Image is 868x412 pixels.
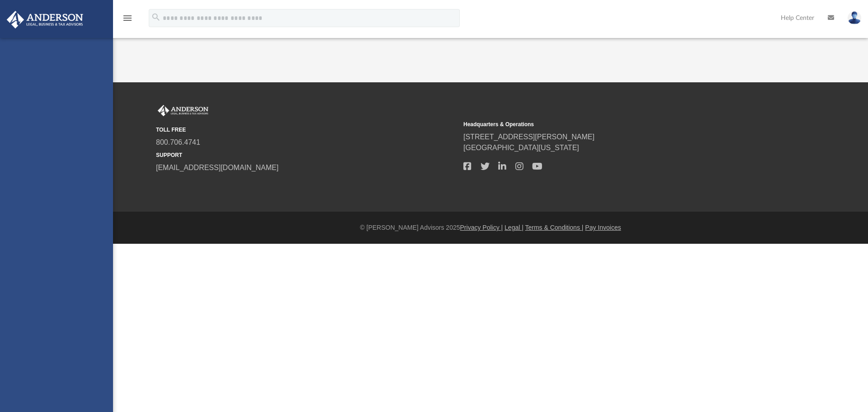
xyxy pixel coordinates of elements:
img: Anderson Advisors Platinum Portal [4,11,86,28]
i: menu [122,13,133,24]
div: © [PERSON_NAME] Advisors 2025 [113,223,868,232]
a: Terms & Conditions | [525,224,584,231]
a: [STREET_ADDRESS][PERSON_NAME] [463,133,594,141]
a: [EMAIL_ADDRESS][DOMAIN_NAME] [156,164,278,171]
a: 800.706.4741 [156,138,200,146]
i: search [151,12,161,22]
a: Privacy Policy | [460,224,503,231]
small: SUPPORT [156,151,457,159]
img: User Pic [848,11,861,24]
small: Headquarters & Operations [463,120,764,128]
a: menu [122,17,133,24]
a: Legal | [505,224,524,231]
small: TOLL FREE [156,126,457,134]
a: Pay Invoices [585,224,621,231]
a: [GEOGRAPHIC_DATA][US_STATE] [463,144,579,152]
img: Anderson Advisors Platinum Portal [156,105,210,117]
